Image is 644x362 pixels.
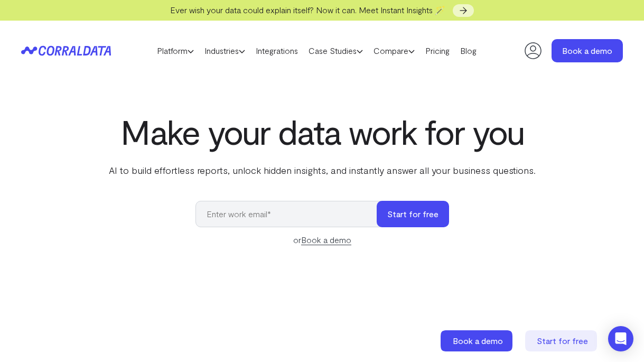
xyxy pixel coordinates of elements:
a: Industries [199,43,250,59]
a: Compare [368,43,420,59]
span: Book a demo [453,336,503,346]
a: Start for free [525,330,599,351]
div: or [195,234,449,246]
a: Book a demo [552,39,623,62]
span: Ever wish your data could explain itself? Now it can. Meet Instant Insights 🪄 [170,5,445,15]
a: Pricing [420,43,455,59]
a: Integrations [250,43,303,59]
a: Blog [455,43,482,59]
a: Book a demo [441,330,515,351]
input: Enter work email* [195,201,387,227]
p: AI to build effortless reports, unlock hidden insights, and instantly answer all your business qu... [107,163,538,177]
span: Start for free [537,336,588,346]
a: Book a demo [301,235,351,245]
a: Case Studies [303,43,368,59]
a: Platform [152,43,199,59]
button: Start for free [377,201,449,227]
div: Open Intercom Messenger [608,326,633,351]
h1: Make your data work for you [107,113,538,151]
